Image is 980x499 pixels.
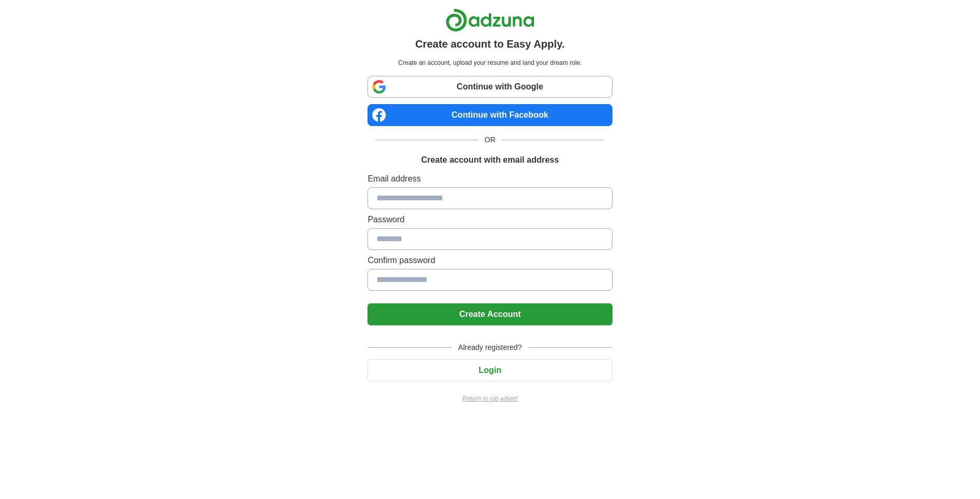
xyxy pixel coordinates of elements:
[367,76,612,98] a: Continue with Google
[421,154,559,166] h1: Create account with email address
[446,8,534,32] img: Adzuna logo
[370,58,610,67] p: Create an account, upload your resume and land your dream role.
[367,303,612,325] button: Create Account
[367,366,612,375] a: Login
[367,213,612,226] label: Password
[367,104,612,126] a: Continue with Facebook
[367,173,612,185] label: Email address
[367,359,612,381] button: Login
[452,342,528,353] span: Already registered?
[367,254,612,267] label: Confirm password
[367,394,612,403] a: Return to job advert
[478,134,502,145] span: OR
[415,36,565,52] h1: Create account to Easy Apply.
